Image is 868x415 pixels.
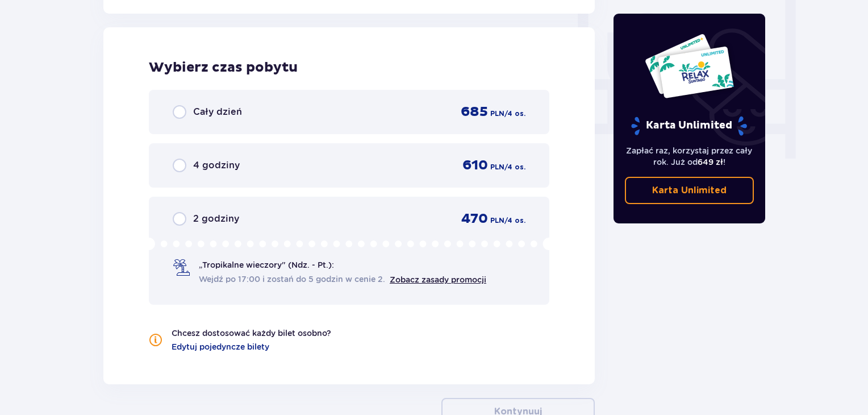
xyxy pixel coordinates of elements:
[149,59,549,76] p: Wybierz czas pobytu
[193,213,239,225] p: 2 godziny
[490,109,504,119] p: PLN
[199,259,334,271] p: „Tropikalne wieczory" (Ndz. - Pt.):
[199,273,385,285] span: Wejdź po 17:00 i zostań do 5 godzin w cenie 2.
[172,341,269,352] a: Edytuj pojedyncze bilety
[504,162,525,172] p: / 4 os.
[193,106,242,118] p: Cały dzień
[461,210,488,227] p: 470
[461,103,488,121] p: 685
[504,215,525,226] p: / 4 os.
[630,116,748,136] p: Karta Unlimited
[652,184,727,197] p: Karta Unlimited
[390,275,486,284] a: Zobacz zasady promocji
[193,159,240,172] p: 4 godziny
[490,162,504,172] p: PLN
[625,177,754,204] a: Karta Unlimited
[490,215,504,226] p: PLN
[172,327,331,339] p: Chcesz dostosować każdy bilet osobno?
[504,109,525,119] p: / 4 os.
[625,145,754,168] p: Zapłać raz, korzystaj przez cały rok. Już od !
[698,157,723,167] span: 649 zł
[462,157,488,174] p: 610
